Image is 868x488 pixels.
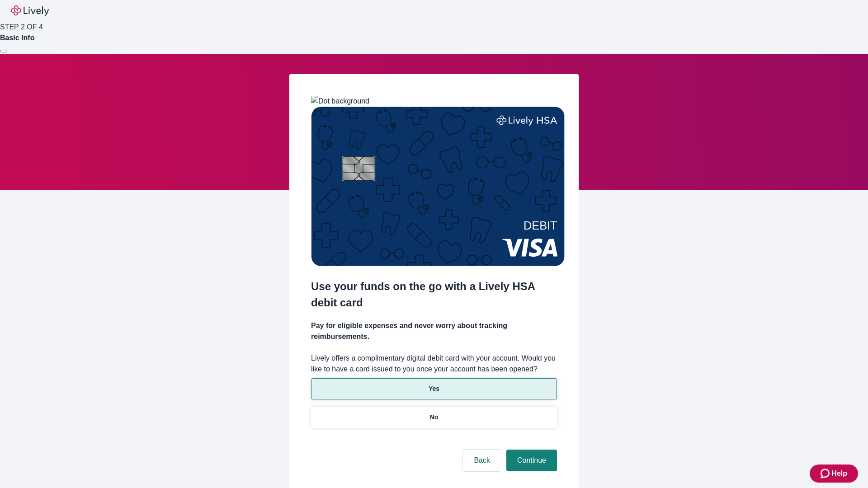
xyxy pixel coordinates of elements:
[463,450,501,471] button: Back
[810,465,858,483] button: Zendesk support iconHelp
[430,413,439,422] p: No
[311,96,369,107] img: Dot background
[831,468,847,479] span: Help
[311,107,565,266] img: Debit card
[311,378,557,399] button: Yes
[311,278,557,311] h2: Use your funds on the go with a Lively HSA debit card
[311,353,557,375] label: Lively offers a complimentary digital debit card with your account. Would you like to have a card...
[821,468,831,479] svg: Zendesk support icon
[506,450,557,471] button: Continue
[311,320,557,342] h4: Pay for eligible expenses and never worry about tracking reimbursements.
[311,407,557,428] button: No
[11,5,49,16] img: Lively
[429,384,439,394] p: Yes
